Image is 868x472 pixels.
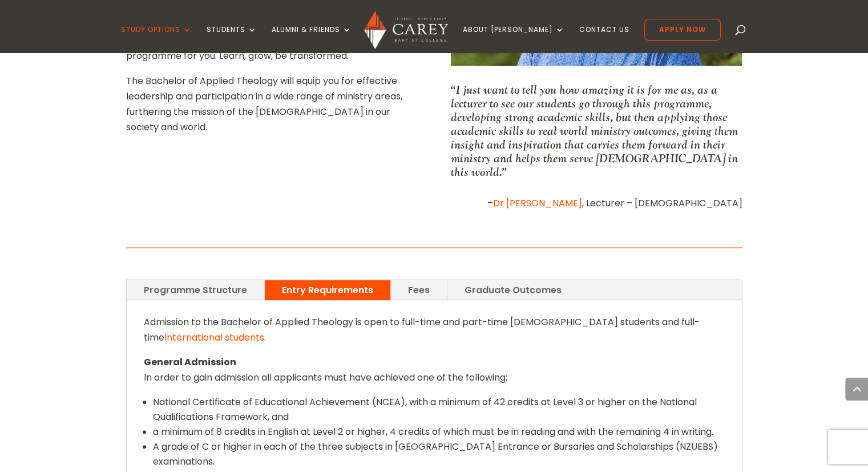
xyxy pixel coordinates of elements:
li: National Certificate of Educational Achievement (NCEA), with a minimum of 42 credits at Level 3 o... [153,395,725,425]
a: About [PERSON_NAME] [463,26,564,53]
strong: General Admission [144,355,236,369]
span: . [264,331,266,344]
a: Study Options [121,26,192,53]
li: a minimum of 8 credits in English at Level 2 or higher, 4 credits of which must be in reading and... [153,425,725,439]
p: In order to gain admission all applicants must have achieved one of the following: [144,354,725,394]
a: Graduate Outcomes [447,280,579,300]
a: Students [207,26,257,53]
a: Contact Us [579,26,629,53]
a: Dr [PERSON_NAME] [492,197,582,210]
a: Alumni & Friends [272,26,352,53]
a: International students [164,331,264,344]
a: Fees [391,280,447,300]
img: Carey Baptist College [364,11,448,49]
a: Programme Structure [127,280,264,300]
span: Admission to the Bachelor of Applied Theology is open to full-time and part-time [DEMOGRAPHIC_DAT... [144,315,700,344]
a: Apply Now [644,19,721,41]
a: Entry Requirements [265,280,390,300]
li: A grade of C or higher in each of the three subjects in [GEOGRAPHIC_DATA] Entrance or Bursaries a... [153,439,725,469]
p: “I just want to tell you how amazing it is for me as, as a lecturer to see our students go throug... [451,83,742,179]
p: – , Lecturer – [DEMOGRAPHIC_DATA] [451,195,742,211]
p: The Bachelor of Applied Theology will equip you for effective leadership and participation in a w... [126,73,417,135]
